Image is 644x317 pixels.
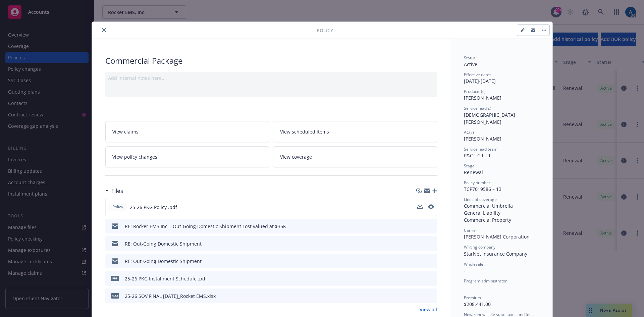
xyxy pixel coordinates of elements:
button: download file [418,275,423,282]
div: Add internal notes here... [108,74,434,82]
span: Producer(s) [464,89,486,94]
span: StarNet Insurance Company [464,251,527,257]
div: 25-26 PKG Installment Schedule .pdf [125,275,207,282]
span: Premium [464,295,481,301]
span: Service lead team [464,146,497,152]
div: 25-26 SOV FINAL [DATE]_Rocket EMS.xlsx [125,293,216,300]
div: Files [105,187,123,195]
span: 25-26 PKG Policy .pdf [130,204,177,211]
span: Effective dates [464,72,491,77]
div: RE: Out-Going Domestic Shipment [125,240,202,247]
span: $208,441.00 [464,301,491,307]
a: View scheduled items [273,121,437,142]
span: - [464,267,466,274]
div: [DATE] - [DATE] [464,72,539,85]
button: preview file [428,240,434,247]
span: Carrier [464,227,477,233]
span: View policy changes [112,153,157,160]
a: View policy changes [105,146,269,167]
span: TCP7019586 – 13 [464,186,501,192]
span: xlsx [111,293,119,298]
button: preview file [428,204,434,211]
div: RE: Out-Going Domestic Shipment [125,258,202,265]
span: pdf [111,276,119,281]
button: download file [417,204,423,209]
span: Writing company [464,244,495,250]
span: - [464,284,466,290]
span: [DEMOGRAPHIC_DATA][PERSON_NAME] [464,112,515,125]
a: View claims [105,121,269,142]
span: P&C - CRU 1 [464,152,491,159]
span: Lines of coverage [464,197,497,202]
button: download file [418,293,423,300]
button: download file [418,240,423,247]
span: [PERSON_NAME] Corporation [464,233,530,240]
span: Service lead(s) [464,105,491,111]
h3: Files [111,187,123,195]
a: View coverage [273,146,437,167]
span: Status [464,55,476,61]
span: View claims [112,128,139,135]
div: General Liability [464,209,539,216]
span: View coverage [280,153,312,160]
button: preview file [428,258,434,265]
button: preview file [428,293,434,300]
span: View scheduled items [280,128,329,135]
button: download file [418,258,423,265]
span: Wholesaler [464,261,485,267]
div: Commercial Umbrella [464,202,539,209]
span: Program administrator [464,278,507,284]
a: View all [420,306,437,313]
span: [PERSON_NAME] [464,95,501,101]
button: download file [417,204,423,211]
span: Policy [111,204,124,210]
span: Stage [464,163,475,169]
span: [PERSON_NAME] [464,136,501,142]
button: preview file [428,204,434,209]
span: Policy number [464,180,490,186]
span: Policy [317,27,333,34]
span: Active [464,61,477,67]
button: preview file [428,223,434,230]
button: preview file [428,275,434,282]
div: Commercial Package [105,55,437,66]
div: Commercial Property [464,216,539,223]
button: download file [418,223,423,230]
div: RE: Rocker EMS Inc | Out-Going Domestic Shipment Lost valued at $35K [125,223,286,230]
span: Renewal [464,169,483,175]
button: close [100,26,108,34]
span: AC(s) [464,129,474,135]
